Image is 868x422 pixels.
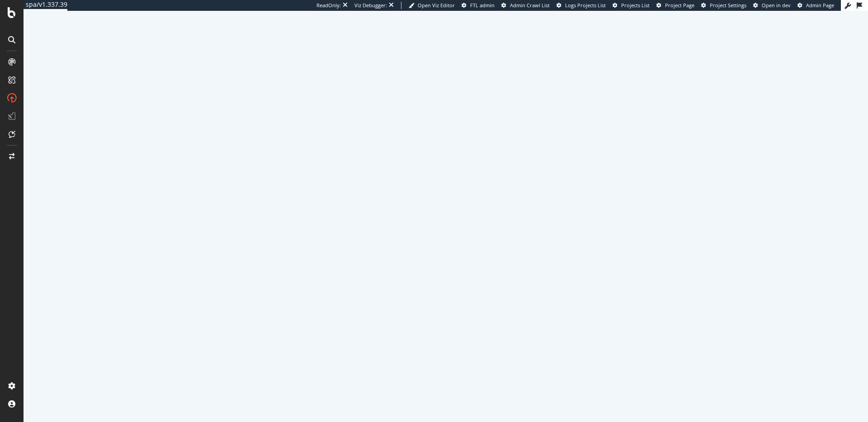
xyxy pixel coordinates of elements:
span: Project Page [665,2,694,9]
span: Project Settings [710,2,746,9]
div: ReadOnly: [316,2,341,9]
a: Open in dev [753,2,791,9]
span: Admin Crawl List [510,2,550,9]
a: Admin Crawl List [501,2,550,9]
span: Projects List [621,2,650,9]
a: Open Viz Editor [409,2,455,9]
span: Open Viz Editor [418,2,455,9]
span: Admin Page [806,2,834,9]
a: Project Settings [701,2,746,9]
span: Open in dev [762,2,791,9]
a: Projects List [613,2,650,9]
div: Viz Debugger: [354,2,387,9]
span: Logs Projects List [565,2,606,9]
a: Admin Page [797,2,834,9]
span: FTL admin [470,2,495,9]
a: Project Page [656,2,694,9]
div: animation [413,193,478,225]
a: Logs Projects List [557,2,606,9]
a: FTL admin [462,2,495,9]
